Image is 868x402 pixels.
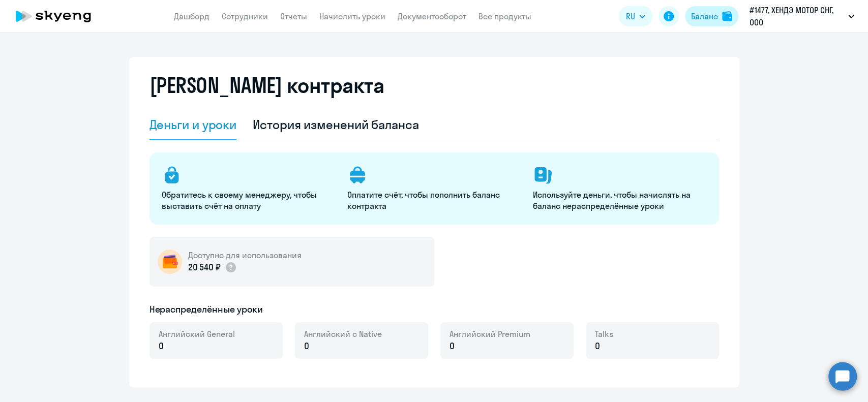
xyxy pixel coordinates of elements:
h2: [PERSON_NAME] контракта [149,73,384,98]
button: RU [619,6,652,26]
div: Деньги и уроки [149,116,237,133]
span: 0 [595,339,600,353]
p: #1477, ХЕНДЭ МОТОР СНГ, ООО [750,4,844,28]
span: RU [626,10,635,22]
a: Начислить уроки [319,11,385,21]
span: Английский General [159,328,235,339]
a: Сотрудники [222,11,268,21]
a: Документооборот [398,11,466,21]
button: Балансbalance [685,6,738,26]
p: 20 540 ₽ [188,261,237,274]
img: balance [722,11,732,21]
span: Английский Premium [450,328,530,339]
p: Оплатите счёт, чтобы пополнить баланс контракта [347,189,521,211]
div: Баланс [691,10,718,22]
span: 0 [304,339,309,353]
span: Английский с Native [304,328,382,339]
span: 0 [159,339,164,353]
a: Дашборд [174,11,209,21]
img: wallet-circle.png [158,250,182,274]
p: Обратитесь к своему менеджеру, чтобы выставить счёт на оплату [162,189,335,211]
a: Все продукты [478,11,531,21]
span: Talks [595,328,613,339]
button: #1477, ХЕНДЭ МОТОР СНГ, ООО [744,4,859,28]
a: Отчеты [280,11,307,21]
p: Используйте деньги, чтобы начислять на баланс нераспределённые уроки [533,189,706,211]
span: 0 [450,339,455,353]
div: История изменений баланса [253,116,419,133]
h5: Нераспределённые уроки [149,303,263,316]
h5: Доступно для использования [188,250,302,261]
